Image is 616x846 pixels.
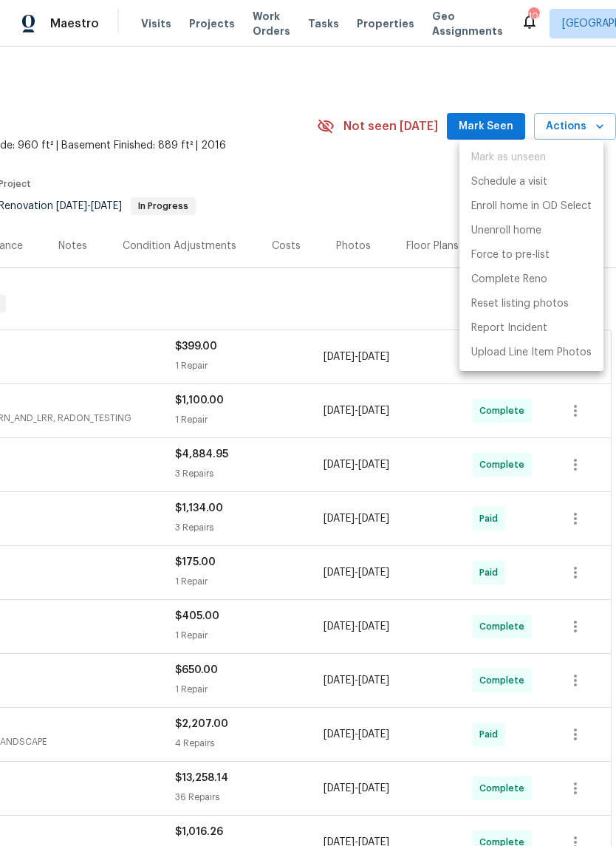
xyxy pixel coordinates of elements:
p: Reset listing photos [471,296,569,312]
p: Schedule a visit [471,174,547,190]
p: Upload Line Item Photos [471,345,592,361]
p: Unenroll home [471,223,541,239]
p: Complete Reno [471,272,547,287]
p: Report Incident [471,321,547,336]
p: Enroll home in OD Select [471,199,592,214]
p: Force to pre-list [471,248,550,263]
